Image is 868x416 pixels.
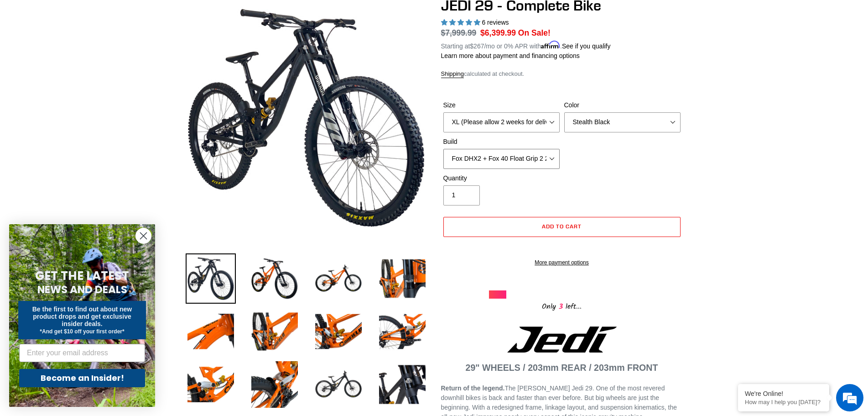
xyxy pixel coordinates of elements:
img: Load image into Gallery viewer, JEDI 29 - Complete Bike [377,359,427,410]
img: Load image into Gallery viewer, JEDI 29 - Complete Bike [313,359,364,410]
img: Load image into Gallery viewer, JEDI 29 - Complete Bike [377,253,427,304]
div: Only left... [489,299,635,313]
textarea: Type your message and hit 'Enter' [5,249,174,281]
label: Build [443,137,560,147]
div: calculated at checkout. [441,69,683,79]
label: Color [564,100,681,110]
a: More payment options [443,258,681,267]
span: On Sale! [518,27,551,39]
span: NEWS AND DEALS [37,282,127,297]
div: Chat with us now [61,51,167,63]
strong: 29" WHEELS / 203mm REAR / 203mm FRONT [466,363,658,373]
button: Close dialog [135,228,151,244]
span: Affirm [541,41,560,49]
img: Load image into Gallery viewer, JEDI 29 - Complete Bike [377,306,427,357]
img: Load image into Gallery viewer, JEDI 29 - Complete Bike [249,253,300,304]
img: Load image into Gallery viewer, JEDI 29 - Complete Bike [186,306,236,357]
img: Load image into Gallery viewer, JEDI 29 - Complete Bike [313,306,364,357]
img: Load image into Gallery viewer, JEDI 29 - Complete Bike [186,359,236,410]
div: Minimize live chat window [150,5,172,26]
img: Jedi Logo [507,326,617,353]
img: Load image into Gallery viewer, JEDI 29 - Complete Bike [249,359,300,410]
span: GET THE LATEST [35,268,129,284]
button: Become an Insider! [19,369,145,387]
s: $7,999.99 [441,28,477,37]
p: How may I help you today? [745,399,822,405]
span: We're online! [53,115,126,207]
span: Be the first to find out about new product drops and get exclusive insider deals. [32,305,132,327]
label: Size [443,100,560,110]
p: Starting at /mo or 0% APR with . [441,39,611,51]
label: Quantity [443,174,560,183]
img: Load image into Gallery viewer, JEDI 29 - Complete Bike [249,306,300,357]
span: 3 [556,301,566,312]
img: Load image into Gallery viewer, JEDI 29 - Complete Bike [186,253,236,304]
strong: Return of the legend. [441,384,505,392]
span: Add to cart [542,223,582,230]
span: 5.00 stars [441,19,482,26]
a: Shipping [441,70,464,78]
span: $267 [470,42,484,50]
div: We're Online! [745,390,822,397]
span: 6 reviews [482,19,509,26]
span: $6,399.99 [480,28,516,37]
span: *And get $10 off your first order* [40,328,124,335]
img: d_696896380_company_1647369064580_696896380 [29,46,52,68]
a: See if you qualify - Learn more about Affirm Financing (opens in modal) [562,42,611,50]
div: Navigation go back [10,50,24,64]
input: Enter your email address [19,344,145,362]
a: Learn more about payment and financing options [441,52,580,59]
button: Add to cart [443,217,681,237]
img: Load image into Gallery viewer, JEDI 29 - Complete Bike [313,253,364,304]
